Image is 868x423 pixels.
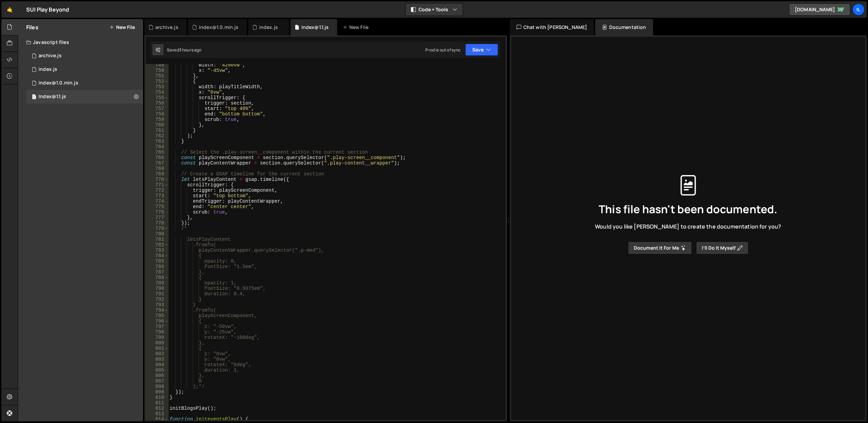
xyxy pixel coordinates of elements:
div: 13362/34351.js [26,49,143,63]
div: 3 hours ago [179,47,202,53]
div: archive.js [155,24,178,31]
div: 790 [146,286,169,291]
div: 794 [146,308,169,313]
div: 767 [146,160,169,166]
div: 754 [146,90,169,95]
a: [DOMAIN_NAME] [789,3,850,16]
a: 🤙 [1,1,18,18]
div: 758 [146,111,169,117]
span: Would you like [PERSON_NAME] to create the documentation for you? [595,223,781,230]
button: New File [109,25,135,30]
div: Index@1.1.js [38,94,66,100]
div: 749 [146,62,169,68]
div: 784 [146,253,169,258]
div: 813 [146,411,169,417]
div: 781 [146,237,169,242]
div: 776 [146,209,169,215]
div: 803 [146,357,169,362]
div: index@1.0.min.js [38,80,78,86]
span: This file hasn't been documented. [599,204,777,215]
div: 812 [146,406,169,411]
div: 779 [146,226,169,231]
div: 783 [146,248,169,253]
div: 756 [146,100,169,106]
div: 808 [146,384,169,389]
button: Document it for me [628,241,692,254]
div: 814 [146,417,169,422]
div: 757 [146,106,169,111]
div: Index@1.1.js [301,24,329,31]
div: 13362/33342.js [26,63,143,76]
div: 804 [146,362,169,367]
div: archive.js [38,53,62,59]
div: 782 [146,242,169,248]
button: Code + Tools [406,3,463,16]
div: 764 [146,144,169,150]
div: New File [343,24,371,31]
div: 809 [146,389,169,395]
div: 806 [146,373,169,378]
div: 785 [146,258,169,264]
div: 13362/34425.js [26,76,143,90]
div: 793 [146,302,169,308]
div: Javascript files [18,35,143,49]
div: 801 [146,346,169,351]
div: index.js [38,66,57,73]
div: 798 [146,329,169,335]
span: 1 [32,95,36,100]
div: 766 [146,155,169,160]
a: Il [852,3,865,16]
div: index.js [259,24,278,31]
div: 788 [146,275,169,280]
div: 795 [146,313,169,318]
div: 805 [146,367,169,373]
div: 780 [146,231,169,237]
div: index@1.0.min.js [199,24,239,31]
div: 792 [146,297,169,302]
div: 763 [146,139,169,144]
div: 772 [146,188,169,193]
div: 774 [146,199,169,204]
div: 796 [146,318,169,324]
div: 778 [146,220,169,226]
button: Save [465,44,498,56]
div: 769 [146,171,169,177]
div: 807 [146,378,169,384]
div: 789 [146,280,169,286]
div: 787 [146,269,169,275]
div: 810 [146,395,169,400]
div: 768 [146,166,169,171]
div: 751 [146,73,169,79]
div: 770 [146,177,169,182]
div: 811 [146,400,169,406]
div: 771 [146,182,169,188]
div: 775 [146,204,169,209]
div: 791 [146,291,169,297]
div: 755 [146,95,169,100]
div: Prod is out of sync [425,47,461,53]
button: I’ll do it myself [696,241,748,254]
div: 777 [146,215,169,220]
div: 797 [146,324,169,329]
div: 759 [146,117,169,122]
div: 765 [146,150,169,155]
div: 760 [146,122,169,128]
div: 800 [146,340,169,346]
div: 761 [146,128,169,133]
div: 750 [146,68,169,73]
div: Saved [167,47,202,53]
div: 762 [146,133,169,139]
div: 773 [146,193,169,199]
div: 752 [146,79,169,84]
div: 753 [146,84,169,90]
div: 13362/45913.js [26,90,143,104]
div: 802 [146,351,169,357]
div: 786 [146,264,169,269]
div: 799 [146,335,169,340]
h2: Files [26,23,38,31]
div: Documentation [595,19,653,35]
div: Chat with [PERSON_NAME] [510,19,594,35]
div: SUI Play Beyond [26,5,69,14]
